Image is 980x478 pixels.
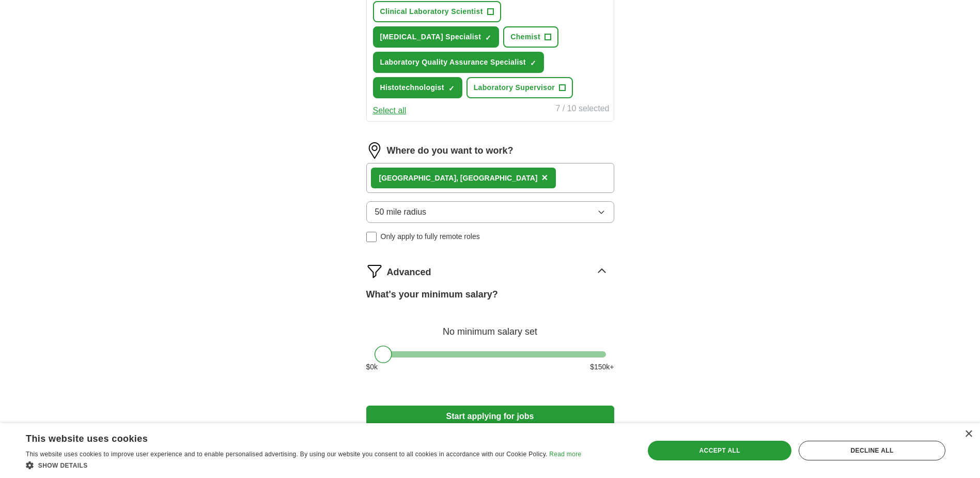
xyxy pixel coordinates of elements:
[541,170,548,186] button: ×
[590,362,614,372] span: $ 150 k+
[366,288,498,302] label: What's your minimum salary?
[466,77,573,98] button: Laboratory Supervisor
[26,460,581,470] div: Show details
[387,265,431,279] span: Advanced
[373,1,501,22] button: Clinical Laboratory Scientist
[380,6,483,17] span: Clinical Laboratory Scientist
[373,77,462,98] button: Histotechnologist✓
[965,430,972,438] div: Close
[380,82,444,93] span: Histotechnologist
[379,174,457,182] strong: [GEOGRAPHIC_DATA]
[373,104,407,117] button: Select all
[555,102,609,117] div: 7 / 10 selected
[510,32,540,42] span: Chemist
[366,201,614,223] button: 50 mile radius
[379,173,538,184] div: , [GEOGRAPHIC_DATA]
[474,82,555,93] span: Laboratory Supervisor
[375,206,427,218] span: 50 mile radius
[503,26,558,48] button: Chemist
[549,451,581,458] a: Read more, opens a new window
[373,26,500,48] button: [MEDICAL_DATA] Specialist✓
[26,451,548,458] span: This website uses cookies to improve user experience and to enable personalised advertising. By u...
[366,232,377,242] input: Only apply to fully remote roles
[387,144,514,158] label: Where do you want to work?
[373,52,544,73] button: Laboratory Quality Assurance Specialist✓
[38,462,88,469] span: Show details
[366,142,383,159] img: location.png
[541,172,548,183] span: ×
[366,314,614,339] div: No minimum salary set
[380,57,526,68] span: Laboratory Quality Assurance Specialist
[530,59,536,67] span: ✓
[381,231,480,242] span: Only apply to fully remote roles
[366,362,378,372] span: $ 0 k
[799,441,945,460] div: Decline all
[366,406,614,427] button: Start applying for jobs
[448,84,455,93] span: ✓
[380,32,481,42] span: [MEDICAL_DATA] Specialist
[485,34,491,42] span: ✓
[648,441,791,460] div: Accept all
[26,429,555,445] div: This website uses cookies
[366,263,383,279] img: filter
